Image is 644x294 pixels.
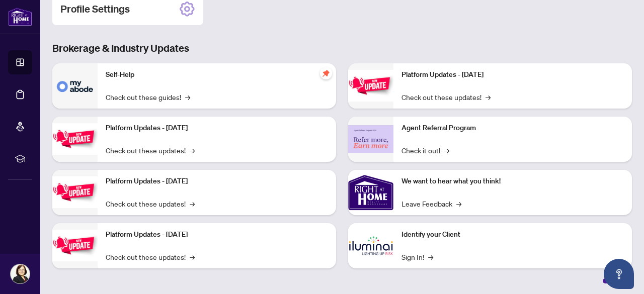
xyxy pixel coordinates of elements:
p: Platform Updates - [DATE] [106,176,328,187]
p: We want to hear what you think! [401,176,624,187]
a: Check out these updates!→ [106,198,195,209]
span: → [190,198,195,209]
img: We want to hear what you think! [348,170,393,215]
img: Platform Updates - September 16, 2025 [52,123,98,155]
img: Profile Icon [11,264,30,283]
a: Check out these updates!→ [401,91,491,103]
img: Agent Referral Program [348,125,393,153]
span: → [190,251,195,262]
a: Sign In!→ [401,251,433,262]
a: Check it out!→ [401,145,449,156]
span: → [456,198,461,209]
a: Leave Feedback→ [401,198,461,209]
h3: Brokerage & Industry Updates [52,41,632,55]
a: Check out these updates!→ [106,145,195,156]
p: Platform Updates - [DATE] [106,123,328,134]
img: Platform Updates - July 8, 2025 [52,230,98,261]
img: Identify your Client [348,223,393,268]
img: Platform Updates - June 23, 2025 [348,70,393,102]
p: Platform Updates - [DATE] [106,229,328,240]
p: Platform Updates - [DATE] [401,69,624,80]
button: Open asap [604,259,634,289]
img: Platform Updates - July 21, 2025 [52,176,98,208]
span: → [486,91,491,103]
img: Self-Help [52,63,98,109]
a: Check out these guides!→ [106,91,190,103]
p: Agent Referral Program [401,123,624,134]
p: Self-Help [106,69,328,80]
span: → [190,145,195,156]
span: → [428,251,433,262]
span: pushpin [320,67,332,79]
span: → [444,145,449,156]
img: logo [8,8,32,26]
a: Check out these updates!→ [106,251,195,262]
span: → [185,91,190,103]
h2: Profile Settings [60,2,130,16]
p: Identify your Client [401,229,624,240]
